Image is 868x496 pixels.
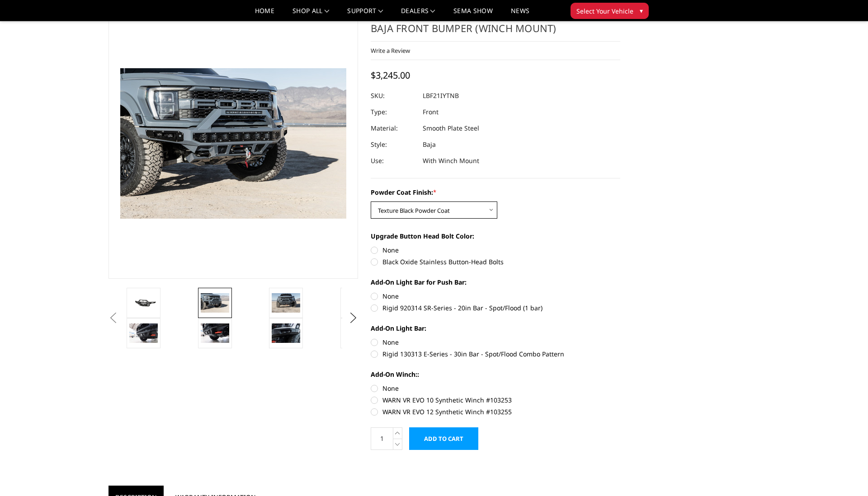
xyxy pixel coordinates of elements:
dt: SKU: [371,88,416,104]
dt: Type: [371,104,416,120]
label: Black Oxide Stainless Button-Head Bolts [371,257,620,267]
span: $3,245.00 [371,69,410,81]
dd: Baja [423,136,436,153]
dt: Use: [371,153,416,169]
img: 2021-2025 Ford Raptor - Freedom Series - Baja Front Bumper (winch mount) [272,323,300,342]
label: None [371,245,620,255]
dd: With Winch Mount [423,153,479,169]
label: Powder Coat Finish: [371,187,620,197]
a: shop all [292,8,329,21]
iframe: Chat Widget [823,453,868,496]
label: None [371,291,620,301]
a: 2021-2025 Ford Raptor - Freedom Series - Baja Front Bumper (winch mount) [108,8,358,279]
label: Add-On Light Bar for Push Bar: [371,277,620,287]
label: Add-On Light Bar: [371,323,620,333]
dd: LBF21IYTNB [423,88,459,104]
button: Select Your Vehicle [571,3,649,19]
dd: Smooth Plate Steel [423,120,479,136]
a: Dealers [401,8,435,21]
img: 2021-2025 Ford Raptor - Freedom Series - Baja Front Bumper (winch mount) [129,323,158,342]
img: 2021-2025 Ford Raptor - Freedom Series - Baja Front Bumper (winch mount) [129,296,158,309]
label: Upgrade Button Head Bolt Color: [371,231,620,241]
label: WARN VR EVO 10 Synthetic Winch #103253 [371,395,620,405]
label: Rigid 130313 E-Series - 30in Bar - Spot/Flood Combo Pattern [371,349,620,359]
label: None [371,337,620,347]
a: News [511,8,529,21]
img: 2021-2025 Ford Raptor - Freedom Series - Baja Front Bumper (winch mount) [201,323,229,342]
img: 2021-2025 Ford Raptor - Freedom Series - Baja Front Bumper (winch mount) [201,293,229,312]
input: Add to Cart [409,427,478,450]
label: Add-On Winch:: [371,370,620,379]
a: SEMA Show [453,8,493,21]
a: Write a Review [371,47,410,55]
button: Previous [106,311,120,325]
span: ▾ [640,6,643,15]
dt: Style: [371,136,416,153]
label: WARN VR EVO 12 Synthetic Winch #103255 [371,407,620,416]
dt: Material: [371,120,416,136]
img: 2021-2025 Ford Raptor - Freedom Series - Baja Front Bumper (winch mount) [272,293,300,312]
span: Select Your Vehicle [576,6,633,16]
h1: [DATE]-[DATE] Ford Raptor - Freedom Series - Baja Front Bumper (winch mount) [371,8,620,42]
label: Rigid 920314 SR-Series - 20in Bar - Spot/Flood (1 bar) [371,303,620,313]
label: None [371,384,620,393]
button: Next [347,311,360,325]
dd: Front [423,104,439,120]
a: Support [347,8,383,21]
a: Home [255,8,274,21]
